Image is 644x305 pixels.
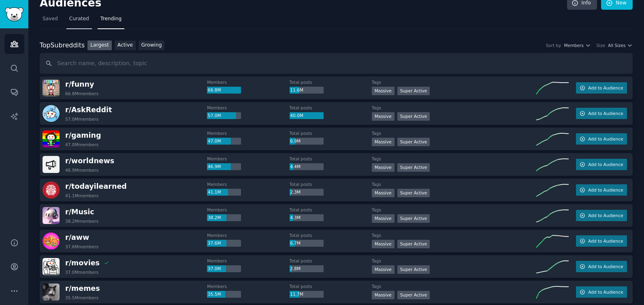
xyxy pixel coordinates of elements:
[372,130,536,136] dt: Tags
[372,181,536,187] dt: Tags
[576,133,627,145] button: Add to Audience
[65,182,127,190] span: r/ todayilearned
[372,112,395,121] div: Massive
[588,85,623,91] span: Add to Audience
[5,7,23,21] img: GummySearch logo
[397,138,430,146] div: Super Active
[65,244,98,250] div: 37.6M members
[65,233,89,241] span: r/ aww
[576,108,627,119] button: Add to Audience
[139,41,165,51] a: Growing
[372,163,395,172] div: Massive
[576,159,627,170] button: Add to Audience
[372,240,395,248] div: Massive
[290,214,324,222] div: 4.3M
[43,284,60,301] img: memes
[65,80,94,88] span: r/ funny
[43,258,60,275] img: movies
[290,291,324,298] div: 11.7M
[207,181,289,187] dt: Members
[588,289,623,295] span: Add to Audience
[290,181,372,187] dt: Total posts
[65,269,98,275] div: 37.0M members
[397,291,430,299] div: Super Active
[207,79,289,85] dt: Members
[372,79,536,85] dt: Tags
[397,112,430,121] div: Super Active
[372,291,395,299] div: Massive
[100,15,122,23] span: Trending
[290,284,372,289] dt: Total posts
[207,265,241,273] div: 37.0M
[372,105,536,111] dt: Tags
[207,214,241,222] div: 38.2M
[207,207,289,213] dt: Members
[372,214,395,223] div: Massive
[115,41,136,51] a: Active
[65,208,94,216] span: r/ Music
[397,189,430,197] div: Super Active
[207,232,289,238] dt: Members
[65,157,114,165] span: r/ worldnews
[397,240,430,248] div: Super Active
[608,43,625,48] span: All Sizes
[207,291,241,298] div: 35.5M
[372,284,536,289] dt: Tags
[65,106,112,114] span: r/ AskReddit
[546,43,561,48] div: Sort by
[397,214,430,223] div: Super Active
[397,265,430,274] div: Super Active
[207,189,241,196] div: 41.1M
[290,130,372,136] dt: Total posts
[290,232,372,238] dt: Total posts
[290,79,372,85] dt: Total posts
[43,207,60,224] img: Music
[207,112,241,119] div: 57.0M
[40,41,85,51] div: Top Subreddits
[397,163,430,172] div: Super Active
[372,258,536,264] dt: Tags
[588,111,623,116] span: Add to Audience
[588,136,623,142] span: Add to Audience
[372,207,536,213] dt: Tags
[290,112,324,119] div: 40.0M
[290,265,324,273] div: 2.8M
[65,167,98,173] div: 46.9M members
[576,82,627,94] button: Add to Audience
[372,87,395,95] div: Massive
[43,15,58,23] span: Saved
[66,13,92,29] a: Curated
[597,43,606,48] div: Size
[207,156,289,162] dt: Members
[65,131,101,139] span: r/ gaming
[372,156,536,162] dt: Tags
[290,156,372,162] dt: Total posts
[65,142,98,147] div: 47.0M members
[207,138,241,145] div: 47.0M
[69,15,89,23] span: Curated
[207,105,289,111] dt: Members
[207,240,241,247] div: 37.6M
[372,138,395,146] div: Massive
[588,238,623,244] span: Add to Audience
[290,240,324,247] div: 6.7M
[372,189,395,197] div: Massive
[65,193,98,198] div: 41.1M members
[65,259,100,267] span: r/ movies
[372,265,395,274] div: Massive
[576,235,627,247] button: Add to Audience
[43,232,60,250] img: aww
[290,105,372,111] dt: Total posts
[65,91,98,96] div: 66.8M members
[290,207,372,213] dt: Total posts
[40,53,633,74] input: Search name, description, topic
[65,284,100,292] span: r/ memes
[588,264,623,269] span: Add to Audience
[207,130,289,136] dt: Members
[65,218,98,224] div: 38.2M members
[65,116,98,122] div: 57.0M members
[87,41,112,51] a: Largest
[207,163,241,171] div: 46.9M
[65,295,98,301] div: 35.5M members
[98,13,124,29] a: Trending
